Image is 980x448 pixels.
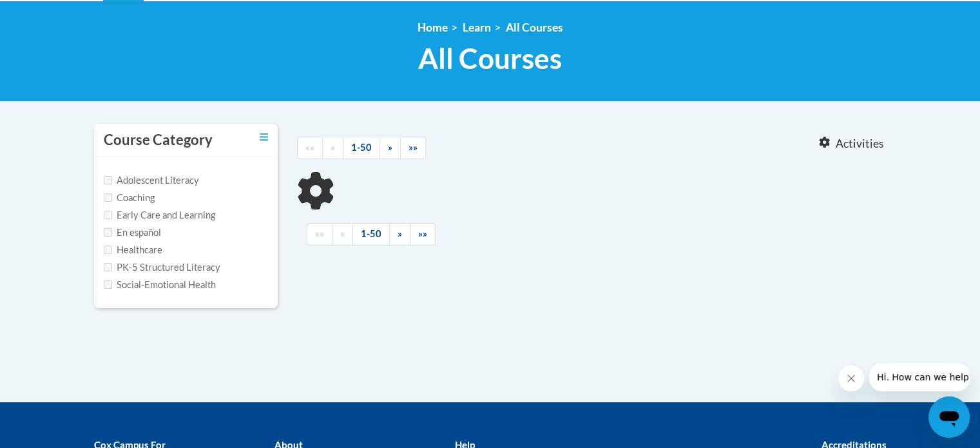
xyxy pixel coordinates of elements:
label: Healthcare [104,243,162,257]
a: 1-50 [343,137,380,159]
a: Begining [307,223,332,246]
a: End [400,137,426,159]
label: Social-Emotional Health [104,278,216,292]
span: All Courses [418,41,562,75]
span: «« [315,228,324,239]
input: Checkbox for Options [104,280,112,289]
iframe: Button to launch messaging window [928,396,970,438]
input: Checkbox for Options [104,176,112,184]
span: « [340,228,345,239]
iframe: Close message [838,365,864,391]
label: Early Care and Learning [104,208,215,222]
label: En español [104,226,161,240]
a: Home [418,21,448,34]
a: Previous [322,137,343,159]
a: Next [380,137,401,159]
span: « [331,142,335,153]
a: End [410,223,436,246]
iframe: Message from company [869,363,970,391]
span: »» [418,228,427,239]
span: «« [305,142,314,153]
input: Checkbox for Options [104,193,112,202]
a: Toggle collapse [260,130,268,144]
span: » [398,228,402,239]
label: Adolescent Literacy [104,173,199,188]
a: Learn [463,21,491,34]
input: Checkbox for Options [104,228,112,237]
a: Next [389,223,410,246]
span: Hi. How can we help? [8,9,104,19]
label: PK-5 Structured Literacy [104,260,220,275]
h3: Course Category [104,130,213,150]
a: All Courses [506,21,563,34]
input: Checkbox for Options [104,211,112,219]
input: Checkbox for Options [104,246,112,254]
span: Activities [836,137,884,151]
a: Begining [297,137,323,159]
span: »» [408,142,418,153]
input: Checkbox for Options [104,263,112,271]
label: Coaching [104,191,155,205]
span: » [388,142,392,153]
a: 1-50 [352,223,390,246]
a: Previous [332,223,353,246]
